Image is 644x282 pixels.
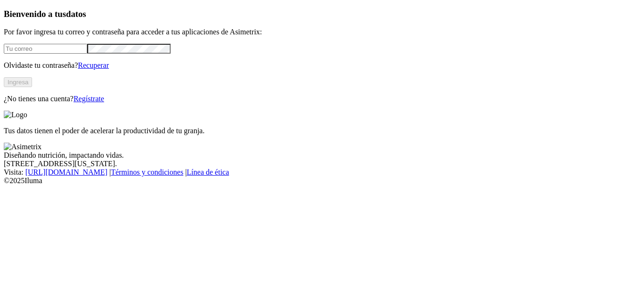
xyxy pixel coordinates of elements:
[4,111,27,119] img: Logo
[4,61,640,70] p: Olvidaste tu contraseña?
[25,168,107,176] a: [URL][DOMAIN_NAME]
[78,61,109,69] a: Recuperar
[187,168,229,176] a: Línea de ética
[4,177,640,185] div: © 2025 Iluma
[4,9,640,19] h3: Bienvenido a tus
[4,143,41,151] img: Asimetrix
[4,95,640,103] p: ¿No tienes una cuenta?
[4,127,640,135] p: Tus datos tienen el poder de acelerar la productividad de tu granja.
[66,9,86,19] span: datos
[111,168,183,176] a: Términos y condiciones
[4,77,32,87] button: Ingresa
[74,95,104,103] a: Regístrate
[4,160,640,168] div: [STREET_ADDRESS][US_STATE].
[4,28,640,36] p: Por favor ingresa tu correo y contraseña para acceder a tus aplicaciones de Asimetrix:
[4,168,640,177] div: Visita : | |
[4,44,87,54] input: Tu correo
[4,151,640,160] div: Diseñando nutrición, impactando vidas.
